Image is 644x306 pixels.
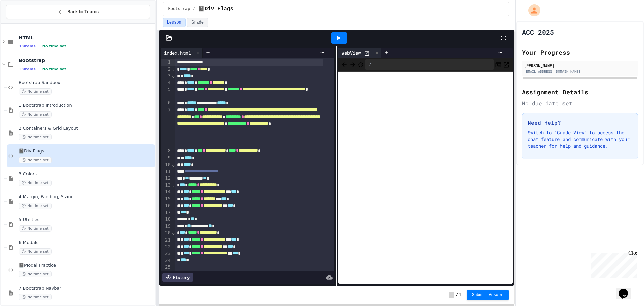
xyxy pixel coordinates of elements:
span: Fold line [172,162,175,167]
span: Fold line [172,66,175,72]
button: Console [495,60,502,69]
span: 13 items [19,67,36,71]
div: 16 [161,203,172,209]
div: 19 [161,223,172,230]
span: 📓Div Flags [19,148,154,154]
div: 13 [161,182,172,189]
span: 5 Utilities [19,217,154,223]
span: No time set [19,225,52,232]
div: [EMAIL_ADDRESS][DOMAIN_NAME] [524,69,636,74]
span: • [38,66,40,72]
button: Refresh [357,60,364,69]
div: 20 [161,230,172,236]
span: Forward [349,60,356,69]
span: No time set [19,111,52,118]
button: Grade [187,18,208,27]
div: 9 [161,155,172,161]
p: Switch to "Grade View" to access the chat feature and communicate with your teacher for help and ... [528,129,632,149]
span: 1 [459,292,461,298]
div: 2 [161,66,172,73]
div: 8 [161,148,172,155]
span: • [38,43,40,49]
button: Back to Teams [6,5,150,19]
span: Submit Answer [472,292,503,298]
div: 24 [161,257,172,264]
div: index.html [161,49,194,56]
div: 21 [161,237,172,244]
div: 18 [161,216,172,223]
div: 6 [161,100,172,106]
span: Back to Teams [67,8,99,15]
span: HTML [19,35,154,41]
span: Back [341,60,348,69]
div: WebView [338,48,381,58]
div: My Account [521,3,542,18]
span: No time set [19,157,52,163]
div: 26 [161,271,172,277]
span: Bootstrap [19,57,154,63]
div: 11 [161,168,172,175]
div: WebView [338,49,364,56]
button: Lesson [163,18,186,27]
span: 6 Modals [19,240,154,246]
div: 25 [161,264,172,271]
div: History [162,273,193,282]
div: [PERSON_NAME] [524,62,636,69]
span: No time set [42,44,66,48]
span: Fold line [172,182,175,188]
span: 2 Containers & Grid Layout [19,126,154,131]
div: 3 [161,73,172,79]
span: Bootstrap Sandbox [19,80,154,86]
div: 14 [161,189,172,195]
span: 1 Bootstrap Introduction [19,103,154,108]
span: No time set [19,134,52,140]
iframe: chat widget [588,250,637,278]
span: No time set [19,248,52,255]
h1: ACC 2025 [522,27,554,37]
span: 3 Colors [19,171,154,177]
div: No due date set [522,99,638,107]
div: 17 [161,209,172,216]
span: No time set [19,180,52,186]
span: 4 Margin, Padding, Sizing [19,194,154,200]
span: - [449,292,454,298]
span: No time set [19,294,52,300]
div: Chat with us now!Close [3,3,46,43]
h2: Your Progress [522,48,638,57]
span: 33 items [19,44,36,48]
div: / [365,59,494,70]
span: Bootstrap [168,6,190,12]
span: No time set [19,88,52,95]
iframe: chat widget [616,279,637,299]
span: 📓Modal Practice [19,263,154,268]
span: / [456,292,458,298]
div: 4 [161,79,172,86]
div: 15 [161,195,172,202]
span: No time set [19,203,52,209]
div: index.html [161,48,203,58]
iframe: Web Preview [338,72,513,284]
h3: Need Help? [528,119,632,127]
span: 📓Div Flags [198,5,233,13]
h2: Assignment Details [522,87,638,97]
div: 23 [161,250,172,257]
button: Submit Answer [467,290,509,300]
div: 1 [161,59,172,66]
div: 7 [161,107,172,148]
div: 12 [161,175,172,182]
span: No time set [19,271,52,277]
span: No time set [42,67,66,71]
button: Open in new tab [503,60,510,69]
div: 22 [161,244,172,250]
div: 10 [161,162,172,168]
span: 7 Bootstrap Navbar [19,286,154,291]
span: Fold line [172,73,175,78]
span: / [193,6,195,12]
div: 5 [161,86,172,100]
span: Fold line [172,230,175,235]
